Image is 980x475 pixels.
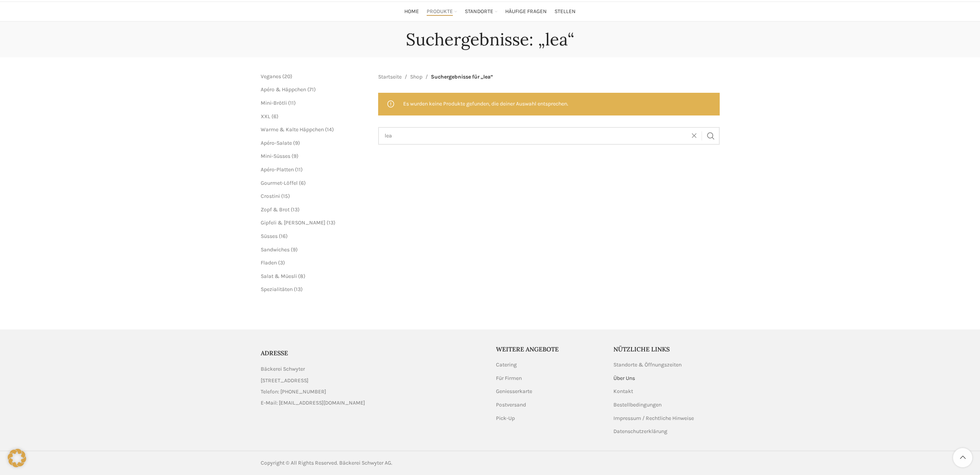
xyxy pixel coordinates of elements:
[427,8,453,15] span: Produkte
[378,127,720,145] input: Suchen
[261,365,305,373] span: Bäckerei Schwyter
[410,73,422,81] a: Shop
[378,73,402,81] a: Startseite
[327,126,332,133] span: 14
[281,233,286,239] span: 16
[261,376,308,385] span: [STREET_ADDRESS]
[613,415,695,422] a: Impressum / Rechtliche Hinweise
[613,345,720,353] h5: Nützliche Links
[554,8,576,15] span: Stellen
[293,153,297,159] span: 9
[465,8,493,15] span: Standorte
[465,4,498,19] a: Standorte
[301,180,304,186] span: 6
[297,166,301,173] span: 11
[496,375,523,382] a: Für Firmen
[300,273,303,279] span: 8
[496,361,518,369] a: Catering
[309,86,314,93] span: 71
[554,4,576,19] a: Stellen
[261,246,290,253] a: Sandwiches
[261,459,486,467] div: Copyright © All Rights Reserved. Bäckerei Schwyter AG.
[404,8,419,15] span: Home
[427,4,457,19] a: Produkte
[296,286,301,293] span: 13
[613,361,682,369] a: Standorte & Öffnungszeiten
[378,73,493,81] nav: Breadcrumb
[953,448,972,467] a: Scroll to top button
[328,219,333,226] span: 13
[613,375,636,382] a: Über Uns
[295,140,298,146] span: 9
[496,345,602,353] h5: Weitere Angebote
[261,166,294,173] a: Apéro-Platten
[257,4,724,19] div: Main navigation
[283,193,288,199] span: 15
[261,259,277,266] a: Fladen
[505,8,547,15] span: Häufige Fragen
[261,153,290,159] a: Mini-Süsses
[261,86,306,93] a: Apéro & Häppchen
[261,286,293,293] a: Spezialitäten
[261,126,324,133] a: Warme & Kalte Häppchen
[613,388,634,395] a: Kontakt
[505,4,547,19] a: Häufige Fragen
[261,349,288,357] span: ADRESSE
[496,388,533,395] a: Geniesserkarte
[290,100,294,106] span: 11
[280,259,283,266] span: 3
[261,73,281,80] a: Veganes
[496,415,516,422] a: Pick-Up
[293,246,296,253] span: 9
[404,4,419,19] a: Home
[261,100,287,106] a: Mini-Brötli
[261,219,325,226] a: Gipfeli & [PERSON_NAME]
[261,233,278,239] a: Süsses
[378,93,720,115] div: Es wurden keine Produkte gefunden, die deiner Auswahl entsprechen.
[406,29,575,50] h1: Suchergebnisse: „lea“
[284,73,290,80] span: 20
[261,113,270,120] a: XXL
[261,180,298,186] a: Gourmet-Löffel
[261,399,365,407] span: E-Mail: [EMAIL_ADDRESS][DOMAIN_NAME]
[273,113,276,120] span: 6
[261,273,297,279] a: Salat & Müesli
[293,206,298,213] span: 13
[613,428,668,435] a: Datenschutzerklärung
[431,73,493,81] span: Suchergebnisse für „lea“
[496,401,527,409] a: Postversand
[261,388,484,396] a: List item link
[261,206,290,213] a: Zopf & Brot
[613,401,662,409] a: Bestellbedingungen
[261,140,292,146] a: Apéro-Salate
[261,193,280,199] a: Crostini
